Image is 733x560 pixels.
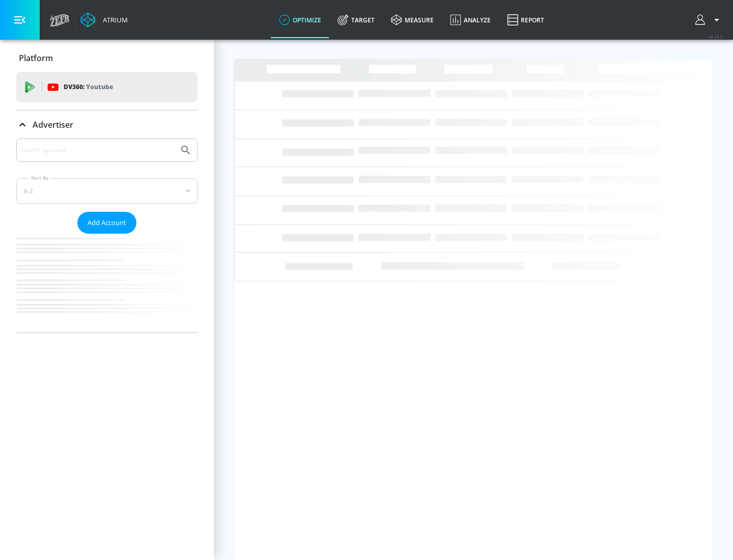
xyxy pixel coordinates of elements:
[16,178,198,204] div: A-Z
[499,2,552,38] a: Report
[16,44,198,72] div: Platform
[99,15,128,24] div: Atrium
[383,2,442,38] a: measure
[709,34,723,39] span: v 4.25.2
[16,72,198,102] div: DV360: Youtube
[329,2,383,38] a: Target
[16,110,198,139] div: Advertiser
[80,12,128,27] a: Atrium
[19,52,53,64] p: Platform
[20,144,175,157] input: Search by name
[442,2,499,38] a: Analyze
[77,212,136,234] button: Add Account
[271,2,329,38] a: optimize
[86,81,113,92] p: Youtube
[16,138,198,332] div: Advertiser
[64,81,113,93] p: DV360:
[88,217,126,229] span: Add Account
[29,175,51,181] label: Sort By
[16,234,198,332] nav: list of Advertiser
[33,119,73,130] p: Advertiser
